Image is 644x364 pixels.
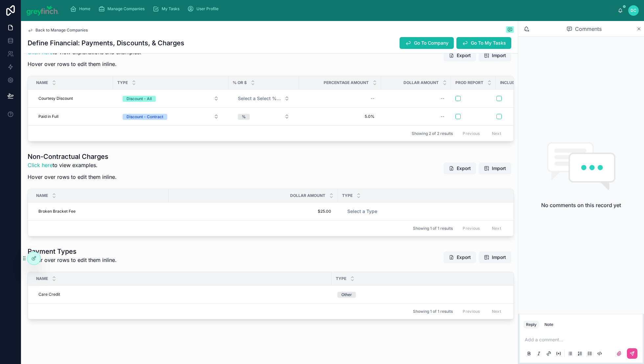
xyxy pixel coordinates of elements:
[36,80,48,85] span: Name
[542,321,556,329] button: Note
[38,292,60,297] span: Care Credit
[233,80,247,85] span: % Or $
[341,292,352,298] div: Other
[455,80,483,85] span: Prod Report
[162,6,179,11] span: My Tasks
[347,208,377,215] span: Select a Type
[631,8,636,13] span: DC
[35,28,88,33] span: Back to Manage Companies
[306,114,375,119] span: 5.0%
[117,111,224,122] button: Select Button
[456,37,511,49] button: Go To My Tasks
[126,114,163,120] div: Discount - Contract
[492,254,506,261] span: Import
[38,96,73,101] span: Courtesy Discount
[196,6,218,11] span: User Profile
[441,114,445,119] div: --
[441,96,445,101] div: --
[28,247,117,256] h1: Payment Types
[479,251,511,263] button: Import
[233,111,295,122] button: Select Button
[79,6,90,11] span: Home
[238,95,282,102] span: Select a Select % Or $
[233,93,295,104] button: Select Button
[126,96,152,102] div: Discount - All
[28,162,53,168] a: Click here
[28,256,117,264] p: Hover over rows to edit them inline.
[413,226,453,231] span: Showing 1 of 1 results
[479,162,511,174] button: Import
[500,80,533,85] span: Include In Insurance Claim?
[371,96,375,101] div: --
[28,173,117,181] p: Hover over rows to edit them inline.
[479,50,511,61] button: Import
[336,276,346,281] span: Type
[28,152,117,161] h1: Non-Contractual Charges
[471,40,506,46] span: Go To My Tasks
[575,25,602,33] span: Comments
[523,321,539,329] button: Reply
[342,205,524,217] button: Select Button
[185,3,223,15] a: User Profile
[28,38,184,48] h1: Define Financial: Payments, Discounts, & Charges
[175,209,331,214] span: $25.00
[36,276,48,281] span: Name
[492,52,506,59] span: Import
[36,193,48,198] span: Name
[544,322,553,327] div: Note
[150,3,184,15] a: My Tasks
[107,6,145,11] span: Manage Companies
[28,60,141,68] p: Hover over rows to edit them inline.
[28,28,88,33] a: Back to Manage Companies
[68,3,95,15] a: Home
[38,209,76,214] span: Broken Bracket Fee
[28,161,117,169] p: to view examples.
[413,309,453,314] span: Showing 1 of 1 results
[242,114,246,120] div: %
[290,193,325,198] span: Dollar Amount
[324,80,369,85] span: Percentage Amount
[400,37,454,49] button: Go To Company
[342,193,353,198] span: Type
[444,162,476,174] button: Export
[412,131,453,136] span: Showing 2 of 2 results
[541,201,621,209] h2: No comments on this record yet
[117,93,224,104] button: Select Button
[403,80,439,85] span: Dollar Amount
[96,3,149,15] a: Manage Companies
[492,165,506,172] span: Import
[444,50,476,61] button: Export
[65,2,618,16] div: scrollable content
[38,114,58,119] span: Paid in Full
[117,80,128,85] span: Type
[414,40,448,46] span: Go To Company
[444,251,476,263] button: Export
[26,5,59,16] img: App logo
